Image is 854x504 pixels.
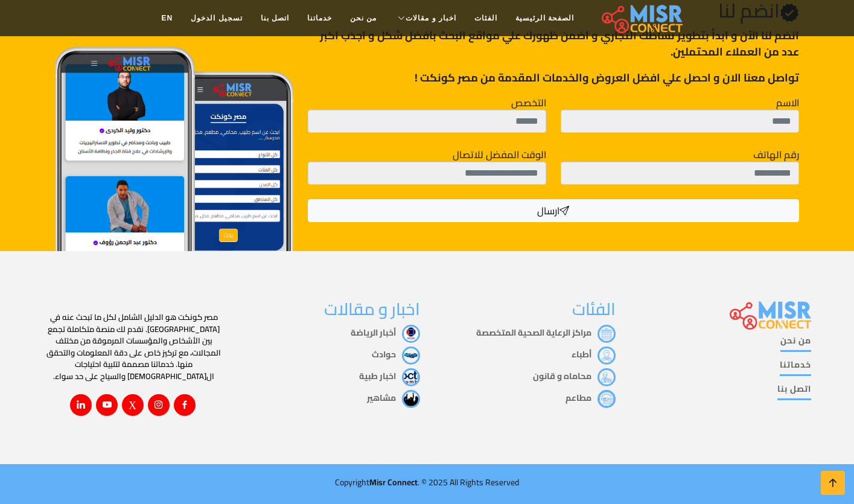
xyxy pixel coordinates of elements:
[402,368,420,386] img: اخبار طبية
[730,299,811,330] img: main.misr_connect
[239,299,420,320] h3: اخبار و مقالات
[56,47,294,270] img: Join Misr Connect
[308,199,798,222] button: ارسال
[367,390,420,406] a: مشاهير
[359,368,420,384] a: اخبار طبية
[153,7,182,30] a: EN
[402,390,420,408] img: مشاهير
[369,474,418,490] span: Misr Connect
[753,147,799,162] label: رقم الهاتف
[511,95,546,110] label: التخصص
[566,390,616,406] a: مطاعم
[602,3,683,33] img: main.misr_connect
[386,7,465,30] a: اخبار و مقالات
[252,7,298,30] a: اتصل بنا
[402,346,420,365] img: حوادث
[597,346,616,365] img: أطباء
[453,147,546,162] label: الوقت المفضل للاتصال
[308,27,798,60] p: انضم لنا اﻵن و ابدأ بتطوير نشاطك التجاري و اضمن ظهورك علي مواقع البحث بافضل شكل و اجذب اكبر عدد م...
[182,7,251,30] a: تسجيل الدخول
[341,7,386,30] a: من نحن
[476,325,616,340] a: مراكز الرعاية الصحية المتخصصة
[43,311,225,382] p: مصر كونكت هو الدليل الشامل لكل ما تبحث عنه في [GEOGRAPHIC_DATA]. نقدم لك منصة متكاملة تجمع بين ال...
[372,346,420,362] a: حوادث
[597,325,616,343] img: مراكز الرعاية الصحية المتخصصة
[402,325,420,343] img: أخبار الرياضة
[780,359,811,376] a: خدماتنا
[506,7,583,30] a: الصفحة الرئيسية
[780,334,811,352] a: من نحن
[597,390,616,408] img: مطاعم
[406,13,456,24] span: اخبار و مقالات
[777,383,811,400] a: اتصل بنا
[351,325,420,340] a: أخبار الرياضة
[308,69,798,86] p: تواصل معنا الان و احصل علي افضل العروض والخدمات المقدمة من مصر كونكت !
[776,95,799,110] label: الاسم
[572,346,616,362] a: أطباء
[597,368,616,386] img: محاماه و قانون
[533,368,616,384] a: محاماه و قانون
[435,299,616,320] h3: الفئات
[298,7,341,30] a: خدماتنا
[465,7,506,30] a: الفئات
[122,394,144,416] a: X
[129,399,136,410] i: X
